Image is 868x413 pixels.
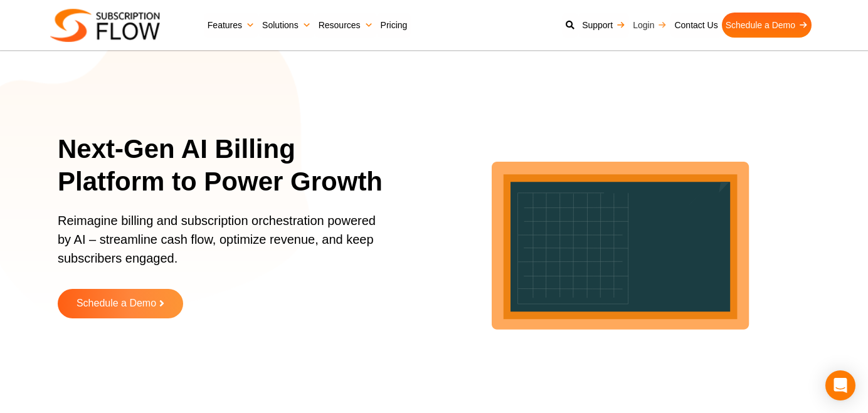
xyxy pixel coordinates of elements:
a: Contact Us [670,13,721,38]
div: Open Intercom Messenger [825,370,855,400]
a: Login [629,13,670,38]
a: Solutions [258,13,315,38]
span: Schedule a Demo [77,298,156,309]
a: Pricing [377,13,411,38]
a: Support [578,13,629,38]
a: Features [204,13,258,38]
img: Subscriptionflow [50,9,160,42]
h1: Next-Gen AI Billing Platform to Power Growth [58,133,400,199]
p: Reimagine billing and subscription orchestration powered by AI – streamline cash flow, optimize r... [58,211,384,280]
a: Schedule a Demo [722,13,812,38]
a: Resources [315,13,377,38]
a: Schedule a Demo [58,289,183,318]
